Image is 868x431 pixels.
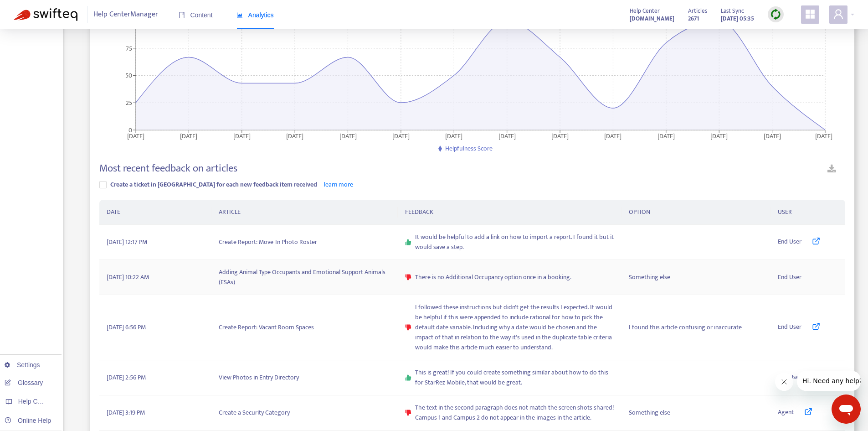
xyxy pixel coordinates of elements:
[764,130,781,141] tspan: [DATE]
[99,200,211,225] th: DATE
[14,8,77,21] img: Swifteq
[778,272,801,282] span: End User
[415,272,571,282] span: There is no Additional Occupancy option once in a booking.
[5,379,43,386] a: Glossary
[211,260,398,295] td: Adding Animal Type Occupants and Emotional Support Animals (ESAs)
[211,200,398,225] th: ARTICLE
[107,237,147,247] span: [DATE] 12:17 PM
[324,179,353,190] a: learn more
[778,407,794,418] span: Agent
[107,408,145,418] span: [DATE] 3:19 PM
[5,6,66,14] span: Hi. Need any help?
[236,12,243,18] span: area-chart
[770,200,845,225] th: USER
[211,295,398,360] td: Create Report: Vacant Room Spaces
[721,6,744,16] span: Last Sync
[392,130,410,141] tspan: [DATE]
[93,6,158,23] span: Help Center Manager
[629,322,742,332] span: I found this article confusing or inaccurate
[833,9,844,20] span: user
[405,374,411,381] span: like
[415,403,614,423] span: The text in the second paragraph does not match the screen shots shared! Campus 1 and Campus 2 do...
[657,130,675,141] tspan: [DATE]
[211,395,398,431] td: Create a Security Category
[621,200,770,225] th: OPTION
[405,274,411,280] span: dislike
[236,11,274,19] span: Analytics
[128,125,132,135] tspan: 0
[446,130,463,141] tspan: [DATE]
[233,130,251,141] tspan: [DATE]
[711,130,728,141] tspan: [DATE]
[778,322,801,333] span: End User
[126,43,132,53] tspan: 75
[816,130,833,141] tspan: [DATE]
[99,162,237,175] h4: Most recent feedback on articles
[127,130,144,141] tspan: [DATE]
[415,302,614,353] span: I followed these instructions but didn't get the results I expected. It would be helpful if this ...
[778,237,801,248] span: End User
[211,360,398,395] td: View Photos in Entry Directory
[688,14,699,24] strong: 2671
[797,371,861,391] iframe: Message from company
[415,232,614,252] span: It would be helpful to add a link on how to import a report. I found it but it would save a step.
[110,179,317,190] span: Create a ticket in [GEOGRAPHIC_DATA] for each new feedback item received
[179,12,185,18] span: book
[805,9,816,20] span: appstore
[18,398,56,405] span: Help Centers
[180,130,198,141] tspan: [DATE]
[405,324,411,331] span: dislike
[405,239,411,245] span: like
[498,130,516,141] tspan: [DATE]
[287,130,304,141] tspan: [DATE]
[5,417,51,424] a: Online Help
[398,200,621,225] th: FEEDBACK
[552,130,569,141] tspan: [DATE]
[770,9,781,20] img: sync.dc5367851b00ba804db3.png
[630,6,660,16] span: Help Center
[832,395,861,424] iframe: Button to launch messaging window
[107,373,146,383] span: [DATE] 2:56 PM
[126,98,132,108] tspan: 25
[415,368,614,388] span: This is great! If you could create something similar about how to do this for StarRez Mobile, tha...
[339,130,357,141] tspan: [DATE]
[630,13,674,24] a: [DOMAIN_NAME]
[107,272,149,282] span: [DATE] 10:22 AM
[721,14,754,24] strong: [DATE] 05:35
[405,410,411,416] span: dislike
[125,70,132,81] tspan: 50
[605,130,622,141] tspan: [DATE]
[179,11,213,19] span: Content
[211,225,398,260] td: Create Report: Move-In Photo Roster
[630,14,674,24] strong: [DOMAIN_NAME]
[629,408,670,418] span: Something else
[688,6,707,16] span: Articles
[5,361,40,369] a: Settings
[629,272,670,282] span: Something else
[445,143,493,154] span: Helpfulness Score
[775,373,793,391] iframe: Close message
[107,322,146,332] span: [DATE] 6:56 PM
